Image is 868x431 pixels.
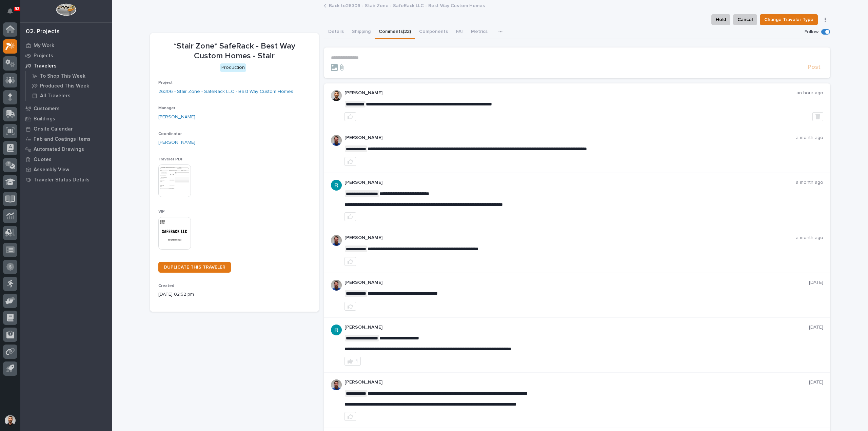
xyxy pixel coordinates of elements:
[764,16,813,24] span: Change Traveler Type
[158,284,174,288] span: Created
[26,28,60,36] div: 02. Projects
[329,1,485,9] a: Back to26306 - Stair Zone - SafeRack LLC - Best Way Custom Homes
[158,157,183,161] span: Traveler PDF
[344,257,356,266] button: like this post
[34,157,52,163] p: Quotes
[331,180,342,191] img: ACg8ocLIQ8uTLu8xwXPI_zF_j4cWilWA_If5Zu0E3tOGGkFk=s96-c
[796,90,823,96] p: an hour ago
[158,81,173,85] span: Project
[158,262,231,273] a: DUPLICATE THIS TRAVELER
[20,40,112,51] a: My Work
[733,14,757,25] button: Cancel
[737,16,753,24] span: Cancel
[711,14,730,25] button: Hold
[34,43,54,49] p: My Work
[331,325,342,335] img: ACg8ocLIQ8uTLu8xwXPI_zF_j4cWilWA_If5Zu0E3tOGGkFk=s96-c
[220,63,246,72] div: Production
[158,106,175,110] span: Manager
[158,41,311,61] p: *Stair Zone* SafeRack - Best Way Custom Homes - Stair
[20,114,112,124] a: Buildings
[158,132,182,136] span: Coordinator
[26,81,112,91] a: Produced This Week
[324,25,348,39] button: Details
[20,103,112,114] a: Customers
[3,413,17,428] button: users-avatar
[331,235,342,246] img: 6hTokn1ETDGPf9BPokIQ
[344,157,356,166] button: like this post
[164,265,225,270] span: DUPLICATE THIS TRAVELER
[760,14,818,25] button: Change Traveler Type
[452,25,467,39] button: FAI
[34,167,69,173] p: Assembly View
[26,71,112,81] a: To Shop This Week
[34,53,53,59] p: Projects
[20,164,112,175] a: Assembly View
[467,25,492,39] button: Metrics
[808,63,821,71] span: Post
[158,139,195,146] a: [PERSON_NAME]
[796,235,823,241] p: a month ago
[356,359,358,364] div: 1
[34,146,84,153] p: Automated Drawings
[34,177,90,183] p: Traveler Status Details
[40,83,89,89] p: Produced This Week
[415,25,452,39] button: Components
[20,134,112,144] a: Fab and Coatings Items
[26,91,112,100] a: All Travelers
[20,61,112,71] a: Travelers
[40,93,71,99] p: All Travelers
[716,16,726,24] span: Hold
[34,116,55,122] p: Buildings
[56,3,76,16] img: Workspace Logo
[158,291,311,298] p: [DATE] 02:52 pm
[805,29,818,35] p: Follow
[375,25,415,39] button: Comments (22)
[158,114,195,121] a: [PERSON_NAME]
[344,325,809,330] p: [PERSON_NAME]
[344,112,356,121] button: like this post
[348,25,375,39] button: Shipping
[344,180,796,185] p: [PERSON_NAME]
[812,112,823,121] button: Delete post
[34,106,60,112] p: Customers
[344,235,796,241] p: [PERSON_NAME]
[8,8,17,19] div: Notifications93
[331,379,342,390] img: 6hTokn1ETDGPf9BPokIQ
[3,4,17,18] button: Notifications
[20,175,112,185] a: Traveler Status Details
[344,90,796,96] p: [PERSON_NAME]
[331,90,342,101] img: AGNmyxaji213nCK4JzPdPN3H3CMBhXDSA2tJ_sy3UIa5=s96-c
[344,280,809,286] p: [PERSON_NAME]
[158,88,293,95] a: 26306 - Stair Zone - SafeRack LLC - Best Way Custom Homes
[344,212,356,221] button: like this post
[796,135,823,141] p: a month ago
[20,144,112,154] a: Automated Drawings
[15,6,19,11] p: 93
[796,180,823,185] p: a month ago
[40,73,85,79] p: To Shop This Week
[331,135,342,146] img: 6hTokn1ETDGPf9BPokIQ
[20,51,112,61] a: Projects
[809,379,823,385] p: [DATE]
[20,124,112,134] a: Onsite Calendar
[809,325,823,330] p: [DATE]
[158,210,165,214] span: VIP
[344,379,809,385] p: [PERSON_NAME]
[34,63,57,69] p: Travelers
[331,280,342,291] img: 6hTokn1ETDGPf9BPokIQ
[805,63,823,71] button: Post
[344,412,356,421] button: like this post
[809,280,823,286] p: [DATE]
[34,136,91,142] p: Fab and Coatings Items
[344,302,356,311] button: like this post
[34,126,73,132] p: Onsite Calendar
[20,154,112,164] a: Quotes
[344,135,796,141] p: [PERSON_NAME]
[344,357,361,366] button: 1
